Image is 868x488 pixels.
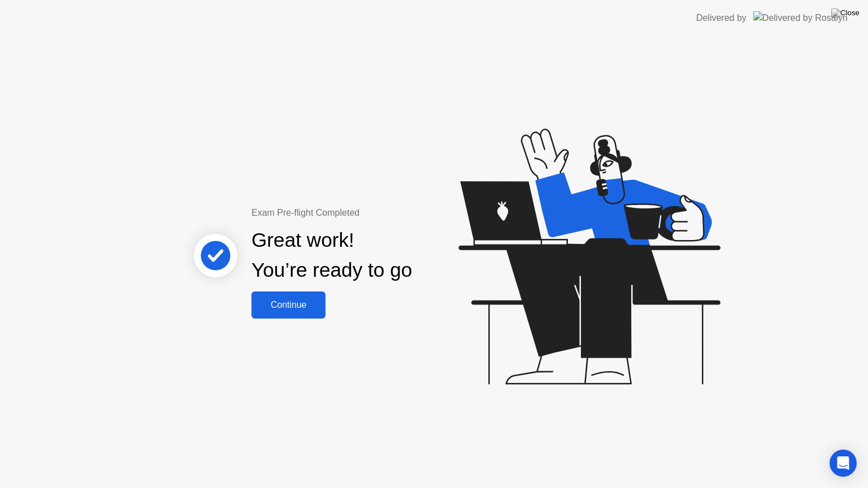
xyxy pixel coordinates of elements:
[251,225,412,285] div: Great work! You’re ready to go
[251,206,485,220] div: Exam Pre-flight Completed
[830,450,857,477] div: Open Intercom Messenger
[251,291,325,319] button: Continue
[696,11,747,25] div: Delivered by
[753,11,848,24] img: Delivered by Rosalyn
[831,8,860,18] img: Close
[255,300,322,310] div: Continue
